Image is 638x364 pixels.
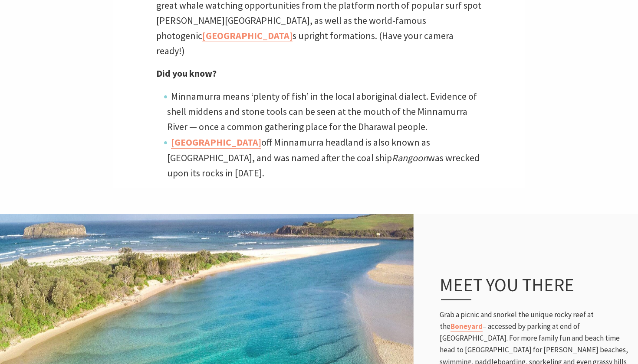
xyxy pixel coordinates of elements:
li: Minnamurra means ‘plenty of fish’ in the local aboriginal dialect. Evidence of shell middens and ... [167,88,482,135]
strong: Did you know? [156,67,217,79]
em: Rangoon [392,152,428,164]
a: Boneyard [451,322,483,331]
a: [GEOGRAPHIC_DATA] [202,29,293,42]
a: [GEOGRAPHIC_DATA] [171,136,261,149]
h3: Meet you There [440,274,611,300]
li: off Minnamurra headland is also known as [GEOGRAPHIC_DATA], and was named after the coal ship was... [167,134,482,181]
